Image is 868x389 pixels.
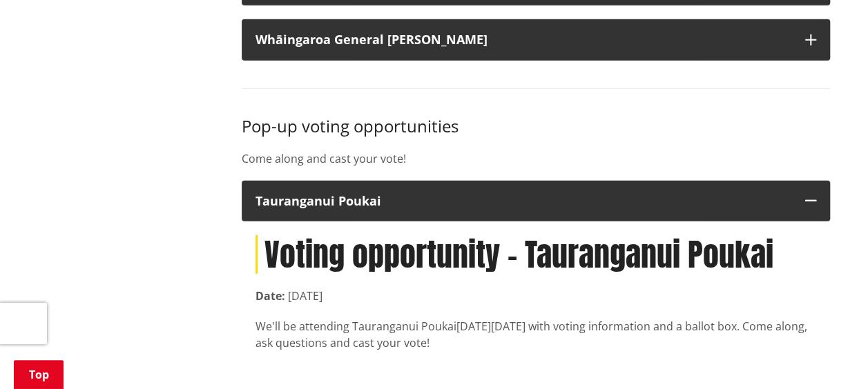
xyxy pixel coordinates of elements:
[255,31,488,48] strong: Whāingaroa General [PERSON_NAME]
[255,235,816,273] h1: Voting opportunity - Tauranganui Poukai
[242,19,830,61] button: Whāingaroa General [PERSON_NAME]
[242,181,830,222] button: Tauranganui Poukai
[804,331,854,381] iframe: Messenger Launcher
[255,288,285,303] strong: Date:
[14,360,64,389] a: Top
[255,318,816,351] div: We'll be attending Tauranganui Poukai
[255,319,807,350] span: [DATE][DATE] with voting information and a ballot box. Come along, ask questions and cast your vote!
[255,194,791,208] div: Tauranganui Poukai
[242,117,830,137] h3: Pop-up voting opportunities
[242,150,830,167] p: Come along and cast your vote!
[288,288,322,303] time: [DATE]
